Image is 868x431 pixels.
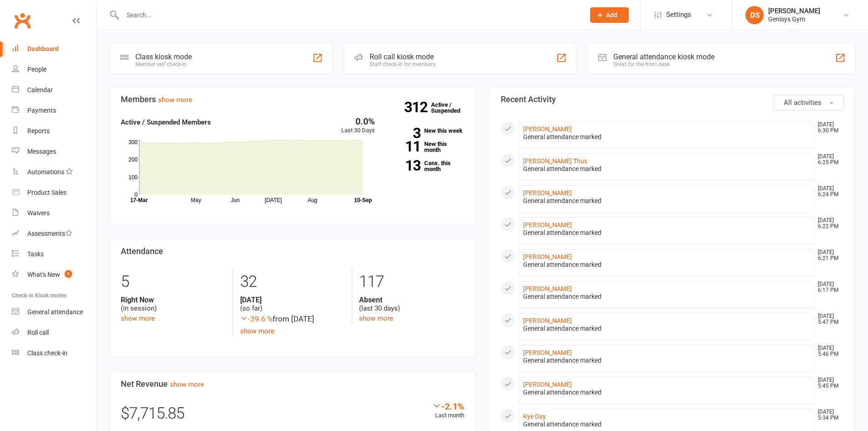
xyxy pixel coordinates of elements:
[240,296,345,313] div: (so far)
[240,296,345,304] strong: [DATE]
[11,9,34,32] a: Clubworx
[121,268,226,296] div: 5
[12,121,96,141] a: Reports
[590,7,629,23] button: Add
[27,127,50,135] div: Reports
[523,261,810,269] div: General attendance marked
[813,186,843,197] time: [DATE] 6:24 PM
[12,162,96,182] a: Automations
[121,247,464,256] h3: Attendance
[404,100,431,114] strong: 312
[768,7,820,15] div: [PERSON_NAME]
[121,95,464,104] h3: Members
[12,59,96,80] a: People
[170,380,204,389] a: show more
[27,329,49,336] div: Roll call
[12,343,96,363] a: Class kiosk mode
[773,95,844,110] button: All activities
[27,349,67,357] div: Class check-in
[523,133,810,141] div: General attendance marked
[389,128,464,134] a: 3New this week
[389,126,421,140] strong: 3
[27,189,67,196] div: Product Sales
[240,268,345,296] div: 32
[768,15,820,23] div: Genisys Gym
[745,6,764,24] div: DS
[432,401,464,411] div: -2.1%
[813,409,843,421] time: [DATE] 5:34 PM
[389,159,421,172] strong: 13
[135,52,192,61] div: Class kiosk mode
[813,377,843,389] time: [DATE] 5:45 PM
[121,401,464,431] div: $7,715.85
[613,52,714,61] div: General attendance kiosk mode
[121,118,211,126] strong: Active / Suspended Members
[12,203,96,223] a: Waivers
[121,314,155,322] a: show more
[27,271,60,278] div: What's New
[12,244,96,265] a: Tasks
[813,218,843,229] time: [DATE] 6:22 PM
[523,349,572,356] a: [PERSON_NAME]
[666,5,691,25] span: Settings
[523,285,572,292] a: [PERSON_NAME]
[27,66,46,73] div: People
[606,11,617,19] span: Add
[27,107,56,114] div: Payments
[27,45,59,52] div: Dashboard
[12,39,96,59] a: Dashboard
[523,389,810,396] div: General attendance marked
[523,253,572,260] a: [PERSON_NAME]
[27,308,83,316] div: General attendance
[27,209,50,217] div: Waivers
[389,140,421,153] strong: 11
[12,141,96,162] a: Messages
[359,268,464,296] div: 117
[359,296,464,313] div: (last 30 days)
[27,168,64,176] div: Automations
[12,302,96,322] a: General attendance kiosk mode
[359,314,393,322] a: show more
[523,229,810,237] div: General attendance marked
[431,95,471,120] a: 312Active / Suspended
[523,421,810,428] div: General attendance marked
[120,9,578,21] input: Search...
[523,125,572,133] a: [PERSON_NAME]
[121,296,226,304] strong: Right Now
[240,314,272,323] span: -39.6 %
[359,296,464,304] strong: Absent
[813,154,843,166] time: [DATE] 6:25 PM
[27,86,53,93] div: Calendar
[613,61,714,68] div: Great for the front desk
[432,401,464,421] div: Last month
[65,270,72,278] span: 1
[813,122,843,134] time: [DATE] 6:30 PM
[784,99,822,107] span: All activities
[523,317,572,324] a: [PERSON_NAME]
[27,250,44,258] div: Tasks
[813,313,843,325] time: [DATE] 5:47 PM
[12,265,96,285] a: What's New1
[523,413,546,420] a: Kye Day
[523,293,810,301] div: General attendance marked
[27,148,56,155] div: Messages
[370,52,436,61] div: Roll call kiosk mode
[135,61,192,68] div: Member self check-in
[341,117,375,135] div: Last 30 Days
[523,325,810,332] div: General attendance marked
[12,322,96,343] a: Roll call
[523,189,572,197] a: [PERSON_NAME]
[523,197,810,205] div: General attendance marked
[813,281,843,293] time: [DATE] 6:17 PM
[240,313,345,325] div: from [DATE]
[121,379,464,389] h3: Net Revenue
[523,357,810,364] div: General attendance marked
[813,345,843,357] time: [DATE] 5:46 PM
[523,157,587,165] a: [PERSON_NAME] Thus
[12,182,96,203] a: Product Sales
[389,141,464,153] a: 11New this month
[389,160,464,172] a: 13Canx. this month
[523,221,572,228] a: [PERSON_NAME]
[523,381,572,388] a: [PERSON_NAME]
[341,117,375,126] div: 0.0%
